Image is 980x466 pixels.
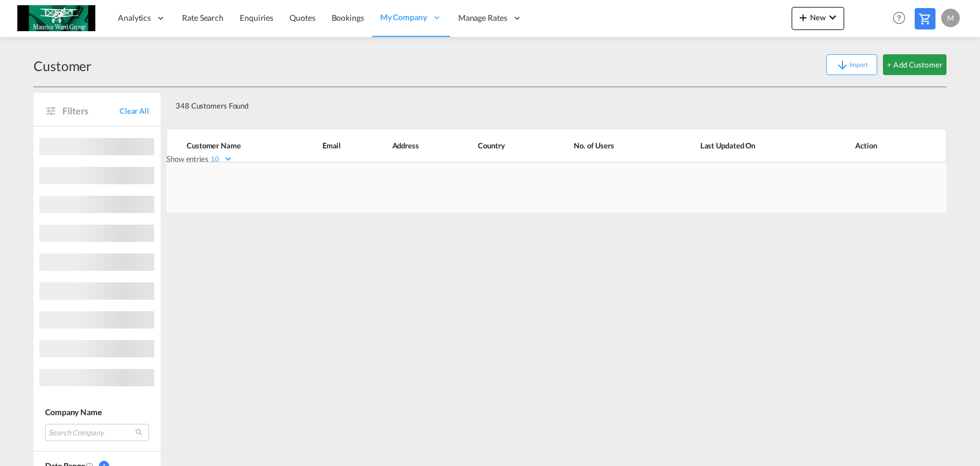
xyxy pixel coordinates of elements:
button: icon-arrow-downImport [826,54,877,75]
span: Enquiries [240,13,273,23]
th: Email [303,129,373,162]
span: Bookings [332,13,364,23]
button: + Add Customer [883,54,946,75]
th: Last Updated On [671,129,826,162]
span: Rate Search [182,13,224,23]
select: Show entries [209,154,233,164]
span: New [796,13,840,22]
span: Manage Rates [458,12,507,24]
span: Clear All [120,106,149,116]
label: Show entries [166,154,233,164]
th: Action [826,129,946,162]
th: No. of Users [545,129,671,162]
img: c6e8db30f5a511eea3e1ab7543c40fcc.jpg [17,5,95,31]
div: M [941,9,960,27]
span: Filters [62,105,120,117]
span: Help [889,8,909,28]
div: Help [889,8,915,29]
md-icon: icon-arrow-down [836,58,849,72]
span: My Company [380,12,427,23]
md-icon: icon-chevron-down [826,10,840,24]
th: Address [373,129,459,162]
div: Customer [34,57,91,75]
md-icon: icon-plus 400-fg [796,10,810,24]
th: Customer Name [166,129,303,162]
span: Quotes [289,13,315,23]
th: Country [458,129,545,162]
div: 348 Customers Found [171,92,865,115]
button: icon-plus 400-fgNewicon-chevron-down [792,7,844,30]
span: Analytics [118,12,151,24]
span: Company Name [45,407,102,417]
